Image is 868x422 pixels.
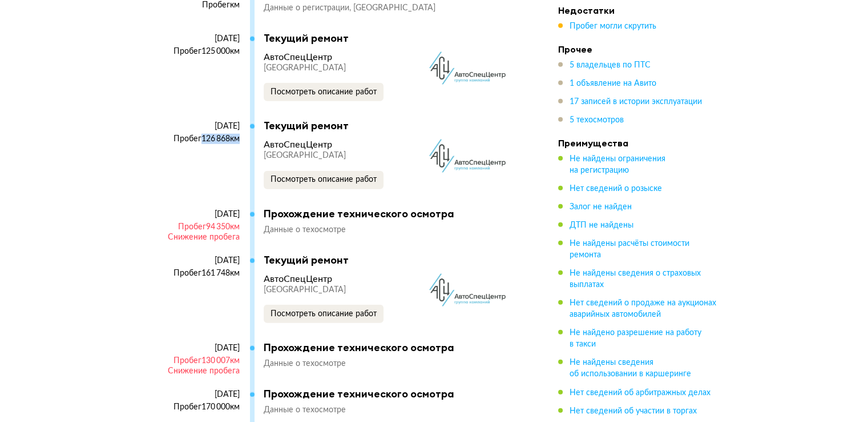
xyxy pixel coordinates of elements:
div: Текущий ремонт [264,254,512,266]
div: Снижение пробега [164,232,240,242]
button: Посмотреть описание работ [264,305,383,323]
span: ДТП не найдены [570,221,633,229]
span: 5 техосмотров [570,116,624,124]
span: [GEOGRAPHIC_DATA] [264,152,346,160]
span: Нет сведений об участии в торгах [570,407,697,415]
div: [DATE] [164,389,240,400]
button: Посмотреть описание работ [264,171,383,189]
div: [DATE] [164,343,240,353]
h4: Недостатки [558,5,718,16]
h4: Прочее [558,43,718,55]
span: Не найдены расчёты стоимости ремонта [570,240,689,259]
div: Пробег 130 007 км [164,356,240,366]
span: Пробег могли скрутить [570,22,656,30]
div: Пробег 125 000 км [164,46,240,57]
h4: Преимущества [558,137,718,149]
div: Пробег 94 350 км [164,222,240,232]
span: [GEOGRAPHIC_DATA] [264,286,346,294]
div: АвтоСпецЦентр [264,51,332,63]
span: Залог не найден [570,203,632,211]
div: АвтоСпецЦентр [264,273,332,285]
span: Не найдено разрешение на работу в такси [570,329,701,348]
div: Пробег 170 000 км [164,402,240,412]
div: Прохождение технического осмотра [264,341,512,354]
div: Пробег 161 748 км [164,268,240,278]
span: 1 объявление на Авито [570,79,656,87]
span: Не найдены сведения о страховых выплатах [570,269,701,289]
div: Пробег 126 868 км [164,134,240,144]
span: Посмотреть описание работ [271,88,377,96]
img: logo [429,51,506,85]
div: АвтоСпецЦентр [264,139,332,150]
div: [DATE] [164,209,240,220]
span: [GEOGRAPHIC_DATA] [264,64,346,72]
span: 5 владельцев по ПТС [570,61,651,69]
img: logo [429,139,506,173]
span: Нет сведений о продаже на аукционах аварийных автомобилей [570,299,716,319]
button: Посмотреть описание работ [264,83,383,101]
span: Не найдены сведения об использовании в каршеринге [570,359,691,378]
div: Снижение пробега [164,366,240,376]
span: Не найдены ограничения на регистрацию [570,155,665,174]
div: Текущий ремонт [264,32,512,45]
div: Прохождение технического осмотра [264,388,512,400]
div: [DATE] [164,34,240,44]
span: Данные о техосмотре [264,406,346,414]
span: Данные о техосмотре [264,360,346,368]
span: [GEOGRAPHIC_DATA] [353,4,435,12]
span: Посмотреть описание работ [271,176,377,184]
span: 17 записей в истории эксплуатации [570,98,702,106]
span: Данные о техосмотре [264,226,346,234]
div: Прохождение технического осмотра [264,208,512,220]
span: Данные о регистрации [264,4,353,12]
span: Нет сведений о розыске [570,185,662,193]
span: Посмотреть описание работ [271,310,377,318]
img: logo [429,273,506,307]
div: Текущий ремонт [264,120,512,132]
span: Нет сведений об арбитражных делах [570,388,710,396]
div: [DATE] [164,121,240,132]
div: [DATE] [164,256,240,266]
